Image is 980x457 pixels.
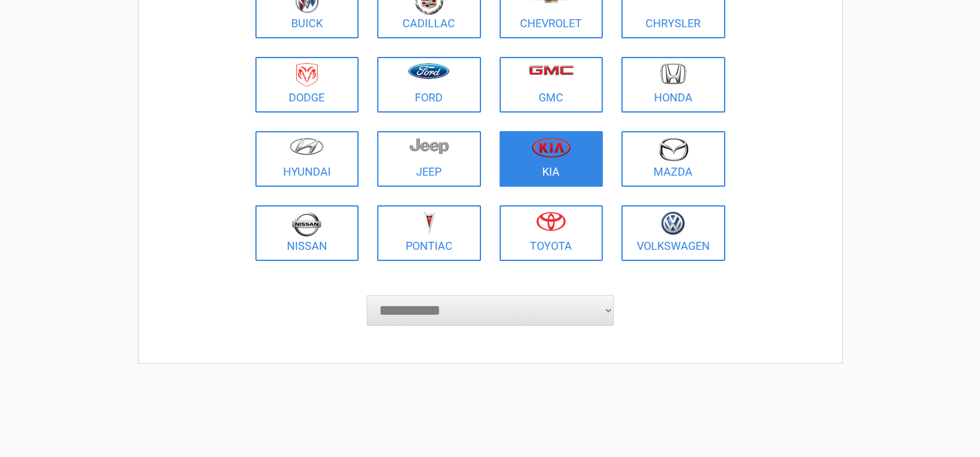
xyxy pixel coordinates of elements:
img: jeep [409,137,449,155]
a: Mazda [621,131,725,187]
a: Jeep [377,131,481,187]
a: Ford [377,57,481,113]
img: pontiac [423,211,435,235]
img: ford [408,63,450,79]
a: GMC [500,57,603,113]
a: Toyota [500,205,603,261]
img: volkswagen [661,211,685,236]
img: hyundai [289,137,324,155]
img: dodge [296,63,318,87]
img: gmc [529,65,574,75]
img: toyota [536,211,566,231]
img: kia [532,137,571,158]
a: Volkswagen [621,205,725,261]
a: Honda [621,57,725,113]
a: Hyundai [255,131,359,187]
img: mazda [658,137,689,161]
a: Kia [500,131,603,187]
a: Nissan [255,205,359,261]
img: nissan [292,211,322,237]
a: Pontiac [377,205,481,261]
img: honda [660,63,686,85]
a: Dodge [255,57,359,113]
